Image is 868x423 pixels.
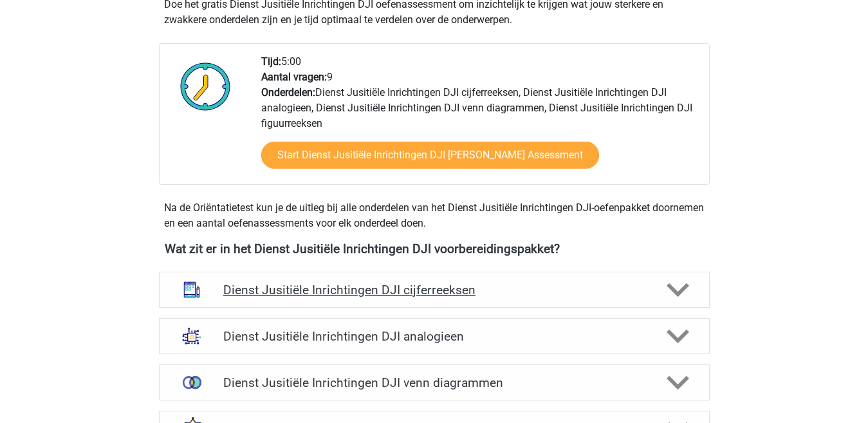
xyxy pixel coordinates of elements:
[261,142,599,169] a: Start Dienst Jusitiële Inrichtingen DJI [PERSON_NAME] Assessment
[159,200,710,231] div: Na de Oriëntatietest kun je de uitleg bij alle onderdelen van het Dienst Jusitiële Inrichtingen D...
[223,329,645,344] h4: Dienst Jusitiële Inrichtingen DJI analogieen
[223,375,645,390] h4: Dienst Jusitiële Inrichtingen DJI venn diagrammen
[252,54,708,184] div: 5:00 9 Dienst Jusitiële Inrichtingen DJI cijferreeksen, Dienst Jusitiële Inrichtingen DJI analogi...
[165,241,704,256] h4: Wat zit er in het Dienst Jusitiële Inrichtingen DJI voorbereidingspakket?
[173,54,238,118] img: Klok
[175,273,208,306] img: cijferreeksen
[154,318,715,354] a: analogieen Dienst Jusitiële Inrichtingen DJI analogieen
[261,55,281,68] b: Tijd:
[261,86,315,99] b: Onderdelen:
[261,71,327,83] b: Aantal vragen:
[175,319,208,353] img: analogieen
[154,272,715,308] a: cijferreeksen Dienst Jusitiële Inrichtingen DJI cijferreeksen
[223,283,645,297] h4: Dienst Jusitiële Inrichtingen DJI cijferreeksen
[175,366,208,399] img: venn diagrammen
[154,364,715,400] a: venn diagrammen Dienst Jusitiële Inrichtingen DJI venn diagrammen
